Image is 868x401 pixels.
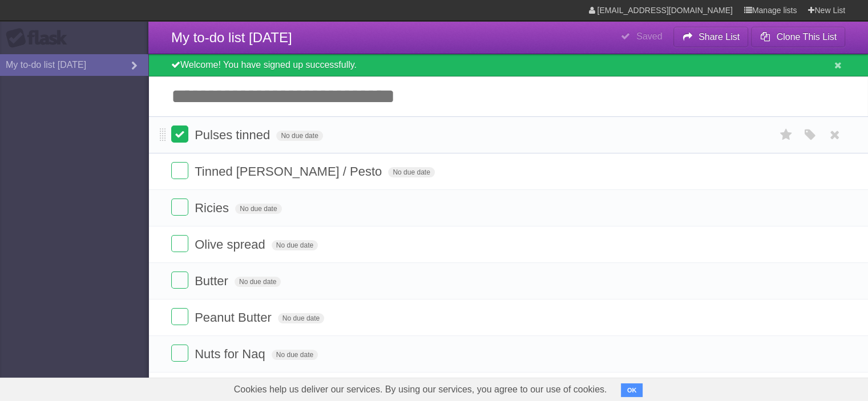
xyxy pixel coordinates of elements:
div: Flask [6,28,74,48]
span: No due date [235,277,281,287]
span: No due date [388,167,434,177]
span: Olive spread [195,237,268,252]
button: OK [621,383,643,397]
label: Done [171,308,188,325]
span: Pulses tinned [195,128,273,142]
span: No due date [235,204,281,214]
span: Butter [195,274,231,288]
span: Peanut Butter [195,310,274,325]
b: Clone This List [776,32,837,42]
span: No due date [272,350,318,360]
span: Nuts for Naq [195,347,268,361]
span: No due date [272,240,318,250]
span: No due date [278,313,324,323]
div: Welcome! You have signed up successfully. [148,54,868,76]
span: Tinned [PERSON_NAME] / Pesto [195,164,385,179]
label: Done [171,199,188,216]
button: Clone This List [751,27,845,47]
span: Ricies [195,201,232,215]
label: Done [171,235,188,252]
label: Done [171,272,188,289]
label: Done [171,125,188,143]
label: Done [171,345,188,362]
label: Done [171,162,188,179]
span: No due date [276,131,322,141]
span: My to-do list [DATE] [171,30,292,45]
b: Share List [699,32,740,42]
button: Share List [673,27,749,47]
label: Star task [776,125,797,144]
b: Saved [636,31,662,41]
span: Cookies help us deliver our services. By using our services, you agree to our use of cookies. [223,378,619,401]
